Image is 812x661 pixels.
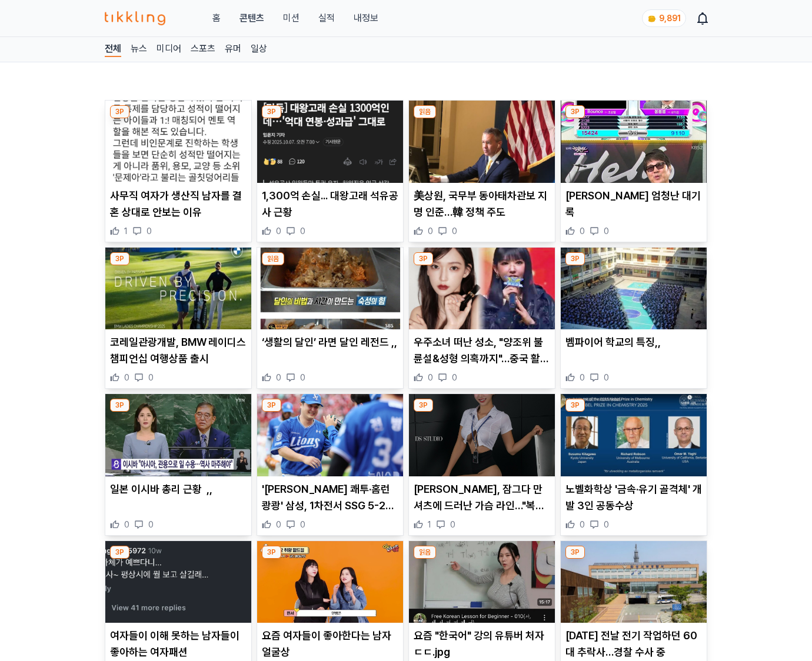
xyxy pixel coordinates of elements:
img: 추석 전날 전기 작업하던 60대 추락사…경찰 수사 중 [561,541,707,623]
img: ‘생활의 달인’ 라면 달인 레전드 ,, [257,248,403,330]
img: 1,300억 손실... 대왕고래 석유공사 근황 [257,101,403,183]
span: 0 [148,519,154,530]
span: 0 [300,225,305,237]
p: '[PERSON_NAME] 쾌투·홈런 쾅쾅' 삼성, 1차전서 SSG 5-2로 격파…85.3% 확률 잡았다(종합)[준PO] [262,481,398,514]
img: 맹승지, 잠그다 만 셔츠에 드러난 가슴 라인…"복장이 이래도 됩니까" 깜짝 [409,394,555,476]
img: 벰파이어 학교의 특징,, [561,248,707,330]
p: 벰파이어 학교의 특징,, [565,334,702,350]
p: [PERSON_NAME] 엄청난 대기록 [565,188,702,221]
div: 3P 맹승지, 잠그다 만 셔츠에 드러난 가슴 라인…"복장이 이래도 됩니까" 깜짝 [PERSON_NAME], 잠그다 만 셔츠에 드러난 가슴 라인…"복장이 이래도 됩니까" 깜짝 1 0 [408,393,555,536]
span: 1 [124,225,128,237]
span: 0 [428,372,433,383]
span: 9,891 [659,14,681,23]
span: 0 [300,372,305,383]
img: 노벨화학상 '금속·유기 골격체' 개발 3인 공동수상 [561,394,707,476]
span: 0 [428,225,433,237]
div: 3P 조용필 엄청난 대기록 [PERSON_NAME] 엄청난 대기록 0 0 [560,100,707,242]
p: 요즘 여자들이 좋아한다는 남자 얼굴상 [262,627,398,660]
div: 읽음 ‘생활의 달인’ 라면 달인 레전드 ,, ‘생활의 달인’ 라면 달인 레전드 ,, 0 0 [257,247,404,389]
img: 코레일관광개발, BMW 레이디스 챔피언십 여행상품 출시 [105,248,251,330]
div: 3P [262,399,281,412]
div: 3P [414,399,433,412]
div: 3P [565,546,585,559]
img: 조용필 엄청난 대기록 [561,101,707,183]
span: 0 [580,225,585,237]
img: 사무직 여자가 생산직 남자를 결혼 상대로 안보는 이유 [105,101,251,183]
a: 일상 [251,42,267,57]
span: 0 [148,372,154,383]
span: 0 [276,519,281,530]
a: 스포츠 [191,42,215,57]
div: 3P 우주소녀 떠난 성소, "양조위 불륜설&성형 의혹까지"…중국 활동 논란 속 '팬들 갑론을박'(+친중 연예인, 성형 부작용, 걸그룹 탈퇴 논란) 우주소녀 떠난 성소, "양조... [408,247,555,389]
span: 0 [452,225,457,237]
a: coin 9,891 [642,9,684,27]
p: 요즘 "한국어" 강의 유튜버 처자ㄷㄷ.jpg [414,627,550,660]
span: 0 [452,372,457,383]
div: 3P [262,546,281,559]
div: 3P 코레일관광개발, BMW 레이디스 챔피언십 여행상품 출시 코레일관광개발, BMW 레이디스 챔피언십 여행상품 출시 0 0 [105,247,252,389]
img: 여자들이 이해 못하는 남자들이 좋아하는 여자패션 [105,541,251,623]
span: 0 [604,225,609,237]
img: 우주소녀 떠난 성소, "양조위 불륜설&성형 의혹까지"…중국 활동 논란 속 '팬들 갑론을박'(+친중 연예인, 성형 부작용, 걸그룹 탈퇴 논란) [409,248,555,330]
div: 3P 1,300억 손실... 대왕고래 석유공사 근황 1,300억 손실... 대왕고래 석유공사 근황 0 0 [257,100,404,242]
div: 3P 벰파이어 학교의 특징,, 벰파이어 학교의 특징,, 0 0 [560,247,707,389]
img: 美상원, 국무부 동아태차관보 지명 인준…韓 정책 주도 [409,101,555,183]
div: 3P [414,252,433,265]
div: 3P [565,252,585,265]
span: 0 [604,372,609,383]
span: 0 [124,372,129,383]
div: 3P [565,399,585,412]
a: 내정보 [354,11,378,25]
img: 요즘 "한국어" 강의 유튜버 처자ㄷㄷ.jpg [409,541,555,623]
p: 코레일관광개발, BMW 레이디스 챔피언십 여행상품 출시 [110,334,247,367]
span: 1 [428,519,431,530]
a: 콘텐츠 [239,11,264,25]
div: 3P 노벨화학상 '금속·유기 골격체' 개발 3인 공동수상 노벨화학상 '금속·유기 골격체' 개발 3인 공동수상 0 0 [560,393,707,536]
p: 우주소녀 떠난 성소, "양조위 불륜설&성형 의혹까지"…중국 활동 논란 속 '팬들 갑론을박'(+친중 연예인, 성형 부작용, 걸그룹 탈퇴 논란) [414,334,550,367]
img: 일본 이시바 총리 근황 ,, [105,394,251,476]
span: 0 [147,225,152,237]
div: 3P [110,546,129,559]
span: 0 [276,372,281,383]
a: 실적 [318,11,335,25]
img: 요즘 여자들이 좋아한다는 남자 얼굴상 [257,541,403,623]
div: 3P 일본 이시바 총리 근황 ,, 일본 이시바 총리 근황 ,, 0 0 [105,393,252,536]
img: '최원태 쾌투·홈런 쾅쾅' 삼성, 1차전서 SSG 5-2로 격파…85.3% 확률 잡았다(종합)[준PO] [257,394,403,476]
div: 3P '최원태 쾌투·홈런 쾅쾅' 삼성, 1차전서 SSG 5-2로 격파…85.3% 확률 잡았다(종합)[준PO] '[PERSON_NAME] 쾌투·홈런 쾅쾅' 삼성, 1차전서 SS... [257,393,404,536]
span: 0 [124,519,129,530]
div: 3P [565,105,585,118]
div: 3P 사무직 여자가 생산직 남자를 결혼 상대로 안보는 이유 사무직 여자가 생산직 남자를 결혼 상대로 안보는 이유 1 0 [105,100,252,242]
span: 0 [604,519,609,530]
div: 3P [110,399,129,412]
span: 0 [580,519,585,530]
a: 뉴스 [131,42,147,57]
img: coin [647,14,657,24]
p: 사무직 여자가 생산직 남자를 결혼 상대로 안보는 이유 [110,188,247,221]
p: ‘생활의 달인’ 라면 달인 레전드 ,, [262,334,398,350]
span: 0 [580,372,585,383]
p: 노벨화학상 '금속·유기 골격체' 개발 3인 공동수상 [565,481,702,514]
span: 0 [300,519,305,530]
a: 유머 [225,42,241,57]
div: 읽음 [414,105,436,118]
div: 3P [110,105,129,118]
p: 美상원, 국무부 동아태차관보 지명 인준…韓 정책 주도 [414,188,550,221]
p: 일본 이시바 총리 근황 ,, [110,481,247,498]
div: 읽음 [262,252,284,265]
span: 0 [276,225,281,237]
button: 미션 [283,11,299,25]
p: [PERSON_NAME], 잠그다 만 셔츠에 드러난 가슴 라인…"복장이 이래도 됩니까" 깜짝 [414,481,550,514]
div: 3P [262,105,281,118]
div: 읽음 [414,546,436,559]
p: 여자들이 이해 못하는 남자들이 좋아하는 여자패션 [110,627,247,660]
a: 홈 [212,11,221,25]
div: 읽음 美상원, 국무부 동아태차관보 지명 인준…韓 정책 주도 美상원, 국무부 동아태차관보 지명 인준…韓 정책 주도 0 0 [408,100,555,242]
p: [DATE] 전날 전기 작업하던 60대 추락사…경찰 수사 중 [565,627,702,660]
span: 0 [450,519,455,530]
div: 3P [110,252,129,265]
a: 미디어 [157,42,181,57]
img: 티끌링 [105,11,165,25]
a: 전체 [105,42,121,57]
p: 1,300억 손실... 대왕고래 석유공사 근황 [262,188,398,221]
